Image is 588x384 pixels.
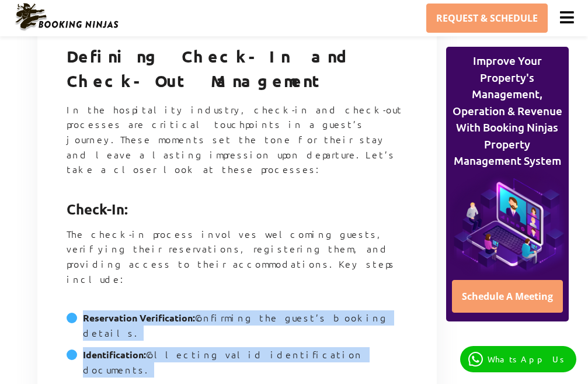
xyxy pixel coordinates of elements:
strong: Reservation Verification: [83,312,195,324]
strong: Check-In: [67,200,128,218]
li: Collecting valid identification documents. [67,347,408,384]
img: blog-cta-bg_aside.png [450,169,565,276]
strong: Defining Check-In and Check-Out Management [67,46,350,91]
a: Schedule A Meeting [452,280,563,313]
a: REQUEST & SCHEDULE [426,4,548,33]
p: In the hospitality industry, check-in and check-out processes are critical touchpoints in a guest... [67,102,408,192]
li: Confirming the guest’s booking details. [67,310,408,347]
p: WhatsApp Us [488,354,568,364]
strong: Identification: [83,348,146,361]
p: The check-in process involves welcoming guests, verifying their reservations, registering them, a... [67,227,408,301]
a: WhatsApp Us [460,346,576,372]
p: Improve Your Property's Management, Operation & Revenue With Booking Ninjas Property Management S... [450,53,565,169]
img: Booking Ninjas Logo [14,2,119,32]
